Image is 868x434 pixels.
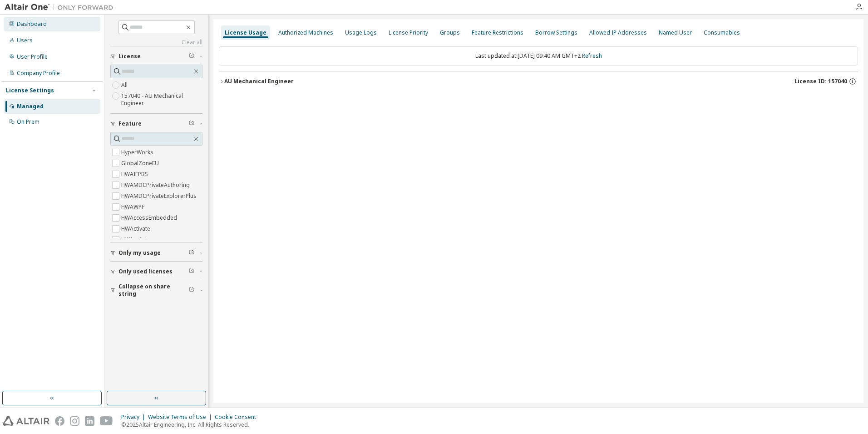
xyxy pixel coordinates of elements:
[278,29,333,36] div: Authorized Machines
[189,287,194,294] span: Clear filter
[85,416,94,426] img: linkedin.svg
[118,120,142,127] span: Feature
[659,29,692,36] div: Named User
[118,283,189,298] span: Collapse on share string
[17,70,60,77] div: Company Profile
[148,414,215,421] div: Website Terms of Use
[17,118,39,126] div: On Prem
[5,3,118,12] img: Altair One
[225,29,266,36] div: License Usage
[118,268,173,275] span: Only used licenses
[17,37,33,44] div: Users
[17,53,48,61] div: User Profile
[189,249,194,257] span: Clear filter
[582,52,602,60] a: Refresh
[189,53,194,60] span: Clear filter
[121,234,150,245] label: HWAcufwh
[589,29,647,36] div: Allowed IP Addresses
[121,91,202,109] label: 157040 - AU Mechanical Engineer
[17,103,44,110] div: Managed
[440,29,460,36] div: Groups
[110,39,202,46] a: Clear all
[121,223,152,234] label: HWActivate
[219,71,858,91] button: AU Mechanical EngineerLicense ID: 157040
[3,416,49,426] img: altair_logo.svg
[224,78,294,85] div: AU Mechanical Engineer
[189,268,194,275] span: Clear filter
[121,180,192,191] label: HWAMDCPrivateAuthoring
[535,29,577,36] div: Borrow Settings
[189,120,194,127] span: Clear filter
[110,243,202,263] button: Only my usage
[219,46,858,66] div: Last updated at: [DATE] 09:40 AM GMT+2
[472,29,523,36] div: Feature Restrictions
[121,212,179,223] label: HWAccessEmbedded
[110,262,202,282] button: Only used licenses
[121,80,129,91] label: All
[121,191,198,202] label: HWAMDCPrivateExplorerPlus
[17,20,47,28] div: Dashboard
[6,87,54,94] div: License Settings
[345,29,377,36] div: Usage Logs
[121,147,155,158] label: HyperWorks
[121,421,261,429] p: © 2025 Altair Engineering, Inc. All Rights Reserved.
[121,414,148,421] div: Privacy
[121,158,161,169] label: GlobalZoneEU
[110,280,202,300] button: Collapse on share string
[389,29,428,36] div: License Priority
[121,169,150,180] label: HWAIFPBS
[794,78,847,85] span: License ID: 157040
[100,416,113,426] img: youtube.svg
[55,416,64,426] img: facebook.svg
[215,414,261,421] div: Cookie Consent
[121,202,146,212] label: HWAWPF
[118,249,161,257] span: Only my usage
[70,416,79,426] img: instagram.svg
[110,114,202,134] button: Feature
[110,46,202,66] button: License
[704,29,740,36] div: Consumables
[118,53,141,60] span: License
